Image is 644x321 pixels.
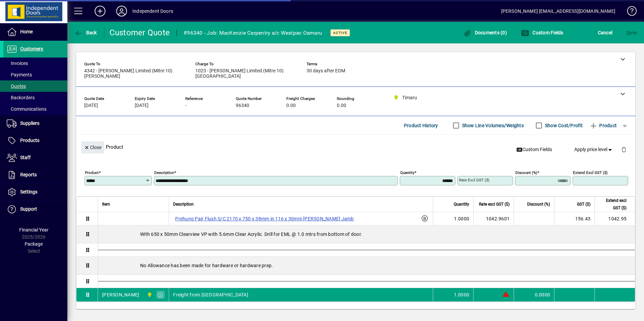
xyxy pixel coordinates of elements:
button: Custom Fields [514,144,555,156]
button: Cancel [596,27,614,39]
span: Cancel [598,27,613,38]
div: Independent Doors [132,6,173,16]
span: Settings [20,189,37,194]
button: Save [625,27,639,39]
span: Active [333,31,347,35]
mat-label: Discount (%) [515,170,537,175]
span: 1.0000 [454,291,470,298]
mat-label: Rate excl GST ($) [459,178,489,182]
span: Documents (0) [463,30,507,35]
span: Close [84,142,101,153]
span: 0.00 [286,103,296,108]
span: Custom Fields [521,30,563,35]
span: Quantity [454,201,469,208]
a: Staff [3,149,67,166]
span: Description [173,201,194,208]
span: S [626,30,629,35]
label: Show Line Volumes/Weights [461,122,524,129]
span: Extend excl GST ($) [599,197,626,212]
span: Quotes [7,83,26,89]
span: Suppliers [20,120,39,126]
button: Close [81,141,104,153]
mat-label: Extend excl GST ($) [573,170,608,175]
a: Payments [3,69,67,80]
a: Support [3,201,67,218]
label: Show Cost/Profit [544,122,583,129]
div: [PERSON_NAME] [EMAIL_ADDRESS][DOMAIN_NAME] [501,6,615,16]
a: Reports [3,167,67,183]
button: Add [89,5,111,17]
span: Rate excl GST ($) [479,201,510,208]
label: Prehung Pair Flush S/C 2170 x 750 x 38mm in 116 x 30mm [PERSON_NAME] Jamb [173,215,356,223]
span: Support [20,206,37,212]
td: 1042.95 [594,212,635,225]
span: Discount (%) [527,201,550,208]
a: Knowledge Base [622,1,636,23]
span: ave [626,27,637,38]
app-page-header-button: Close [79,144,106,150]
span: 30 days after EOM [307,68,345,74]
span: Products [20,138,39,143]
span: Apply price level [574,146,613,153]
app-page-header-button: Delete [616,146,632,152]
span: Freight from [GEOGRAPHIC_DATA] [173,291,248,298]
span: 1.0000 [454,215,470,222]
div: No Allowance has been made for hardware or hardware prep. [98,257,635,274]
div: With 650 x 50mm Clearview VP with 5.6mm Clear Acrylic. Drill for EML @ 1.0 mtrs from bottom of door. [98,225,635,243]
span: Customers [20,46,43,51]
button: Documents (0) [461,27,509,39]
span: [DATE] [84,103,98,108]
span: Timaru [145,291,153,298]
span: 96340 [236,103,249,108]
span: - [185,103,187,108]
span: [DATE] [135,103,149,108]
button: Apply price level [572,144,616,156]
span: Staff [20,155,31,160]
div: Product [76,135,635,159]
a: Settings [3,184,67,201]
span: 4342 - [PERSON_NAME] Limited (Mitre 10) [PERSON_NAME] [84,68,185,79]
div: [PERSON_NAME] [102,291,139,298]
span: Product History [404,120,438,131]
span: Back [74,30,97,35]
button: Product History [401,119,441,132]
td: 156.43 [554,212,594,225]
span: GST ($) [577,201,590,208]
button: Back [73,27,99,39]
a: Backorders [3,92,67,103]
a: Invoices [3,58,67,69]
span: Package [25,241,43,247]
a: Communications [3,103,67,115]
button: Product [586,119,620,132]
div: #96340 - Job: MacKenzie Carpentry a/c Westpac Oamaru [184,28,322,38]
div: Customer Quote [109,27,170,38]
span: Home [20,29,33,34]
span: 0.00 [337,103,346,108]
span: Item [102,201,110,208]
a: Quotes [3,80,67,92]
div: 1042.9601 [478,215,510,222]
button: Custom Fields [519,27,565,39]
a: Products [3,132,67,149]
mat-label: Quantity [400,170,414,175]
mat-label: Description [154,170,174,175]
button: Profile [111,5,132,17]
span: Communications [7,106,46,112]
span: Payments [7,72,32,77]
span: 1023 - [PERSON_NAME] Limited (Mitre 10) [GEOGRAPHIC_DATA] [195,68,296,79]
span: Financial Year [19,227,49,233]
app-page-header-button: Back [67,27,104,39]
mat-label: Product [85,170,99,175]
td: 0.0000 [514,288,554,301]
span: Invoices [7,61,28,66]
a: Home [3,24,67,40]
span: Reports [20,172,37,177]
button: Delete [616,141,632,157]
a: Suppliers [3,115,67,132]
span: Custom Fields [516,146,552,153]
span: Backorders [7,95,35,100]
span: Product [589,120,617,131]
